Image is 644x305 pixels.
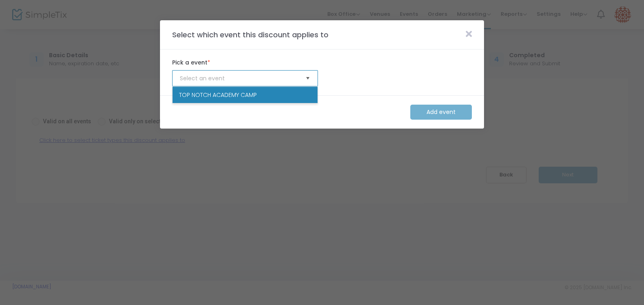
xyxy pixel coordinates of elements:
label: Pick a event [172,58,318,67]
m-panel-title: Select which event this discount applies to [168,29,333,40]
input: Select an event [180,74,302,83]
button: Select [302,70,313,87]
m-panel-header: Select which event this discount applies to [160,20,484,49]
span: TOP NOTCH ACADEMY CAMP [179,91,257,99]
